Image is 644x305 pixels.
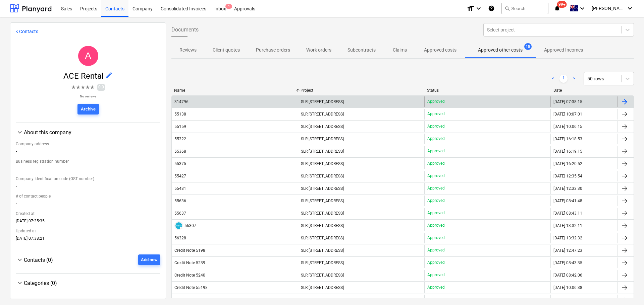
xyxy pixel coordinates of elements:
[90,83,95,91] span: ★
[549,75,557,83] a: Previous page
[427,285,445,290] p: Approved
[174,285,208,290] div: Credit Note 55198
[16,201,160,209] div: -
[301,223,344,228] span: SLR 2 Millaroo Drive
[553,298,582,302] div: [DATE] 12:47:05
[424,47,457,54] p: Approved costs
[570,75,578,83] a: Next page
[427,148,445,154] p: Approved
[301,149,344,154] span: SLR 2 Millaroo Drive
[138,254,160,265] button: Add new
[174,298,208,302] div: Credit Note 55526
[553,273,582,278] div: [DATE] 08:42:06
[427,136,445,142] p: Approved
[301,211,344,216] span: SLR 2 Millaroo Drive
[427,297,445,303] p: Approved
[174,260,205,265] div: Credit Note 5239
[301,174,344,178] span: SLR 2 Millaroo Drive
[71,94,105,98] p: No reviews
[174,236,186,240] div: 56328
[467,4,475,12] i: format_size
[171,26,199,34] span: Documents
[16,139,160,149] div: Company address
[16,236,160,243] div: [DATE] 07:38:21
[80,83,85,91] span: ★
[301,273,344,278] span: SLR 2 Millaroo Drive
[553,124,582,129] div: [DATE] 10:06:15
[504,6,510,11] span: search
[553,186,582,191] div: [DATE] 12:33:30
[427,173,445,179] p: Approved
[553,223,582,228] div: [DATE] 13:32:11
[174,221,183,230] div: Invoice has been synced with Xero and its status is currently DRAFT
[76,83,80,91] span: ★
[16,256,24,264] span: keyboard_arrow_down
[553,248,582,253] div: [DATE] 12:47:23
[427,272,445,278] p: Approved
[16,128,160,136] div: About this company
[174,248,205,253] div: Credit Note 5198
[553,174,582,178] div: [DATE] 12:35:54
[81,105,96,113] div: Archive
[16,149,160,156] div: -
[553,211,582,216] div: [DATE] 08:43:11
[175,222,182,229] img: xero.svg
[179,47,197,54] p: Reviews
[301,161,344,166] span: SLR 2 Millaroo Drive
[553,88,615,93] div: Date
[16,226,160,236] div: Updated at
[553,199,582,203] div: [DATE] 08:41:48
[427,223,445,228] p: Approved
[225,4,232,9] span: 1
[553,112,582,117] div: [DATE] 10:07:01
[85,83,90,91] span: ★
[16,174,160,184] div: Company Identification code (GST number)
[24,257,53,263] span: Contacts (0)
[553,161,582,166] div: [DATE] 16:20:52
[16,287,160,290] div: Categories (0)
[553,99,582,104] div: [DATE] 07:38:15
[301,285,344,290] span: SLR 2 Millaroo Drive
[301,88,422,93] div: Project
[174,99,189,104] div: 314796
[553,260,582,265] div: [DATE] 08:43:35
[427,198,445,204] p: Approved
[427,99,445,104] p: Approved
[559,75,568,83] a: Page 1 is your current page
[174,88,295,93] div: Name
[501,3,548,14] button: Search
[592,6,625,11] span: [PERSON_NAME]
[141,256,158,264] div: Add new
[174,149,186,154] div: 55368
[544,47,583,54] p: Approved Incomes
[488,4,495,12] i: Knowledge base
[16,279,160,287] div: Categories (0)
[16,166,160,174] div: -
[213,47,240,54] p: Client quotes
[16,191,160,201] div: # of contact people
[553,236,582,240] div: [DATE] 13:32:32
[301,99,344,104] span: SLR 2 Millaroo Drive
[427,124,445,129] p: Approved
[16,156,160,166] div: Business registration number
[184,223,196,228] div: 56307
[427,260,445,265] p: Approved
[301,248,344,253] span: SLR 2 Millaroo Drive
[16,219,160,226] div: [DATE] 07:35:35
[427,185,445,191] p: Approved
[174,174,186,178] div: 55427
[301,199,344,203] span: SLR 2 Millaroo Drive
[478,47,523,54] p: Approved other costs
[16,136,160,243] div: About this company
[554,4,560,12] i: notifications
[626,4,634,12] i: keyboard_arrow_down
[174,124,186,129] div: 55159
[427,111,445,117] p: Approved
[578,4,586,12] i: keyboard_arrow_down
[301,236,344,240] span: SLR 2 Millaroo Drive
[553,149,582,154] div: [DATE] 16:19:15
[427,210,445,216] p: Approved
[16,184,160,191] div: -
[24,280,160,286] div: Categories (0)
[256,47,290,54] p: Purchase orders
